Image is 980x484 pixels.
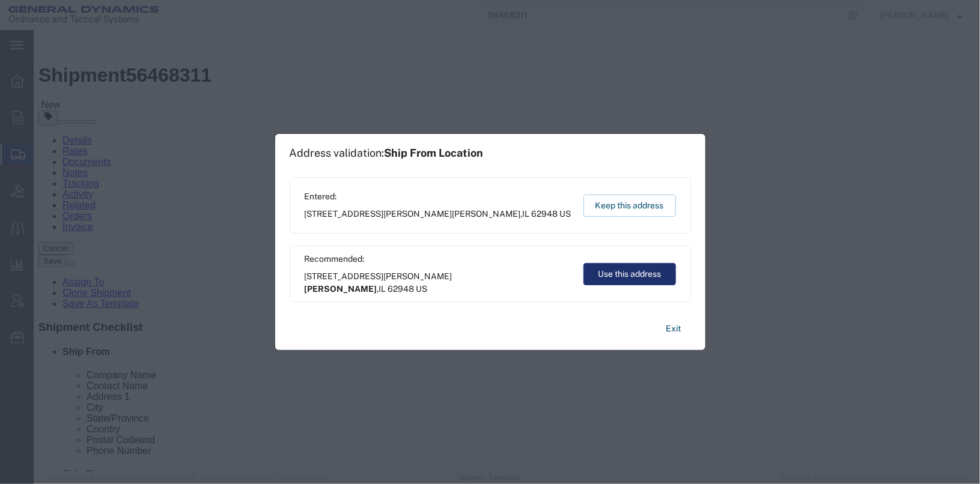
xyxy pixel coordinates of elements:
[379,284,386,294] span: IL
[583,263,676,285] button: Use this address
[560,209,571,219] span: US
[290,147,484,160] h1: Address validation:
[532,209,558,219] span: 62948
[452,209,521,219] span: [PERSON_NAME]
[388,284,415,294] span: 62948
[305,190,571,203] span: Entered:
[305,270,572,295] span: [STREET_ADDRESS][PERSON_NAME] ,
[657,318,691,339] button: Exit
[305,284,377,294] span: [PERSON_NAME]
[305,253,572,265] span: Recommended:
[305,208,571,220] span: [STREET_ADDRESS][PERSON_NAME] ,
[385,147,484,159] span: Ship From Location
[523,209,530,219] span: IL
[583,195,676,217] button: Keep this address
[416,284,428,294] span: US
